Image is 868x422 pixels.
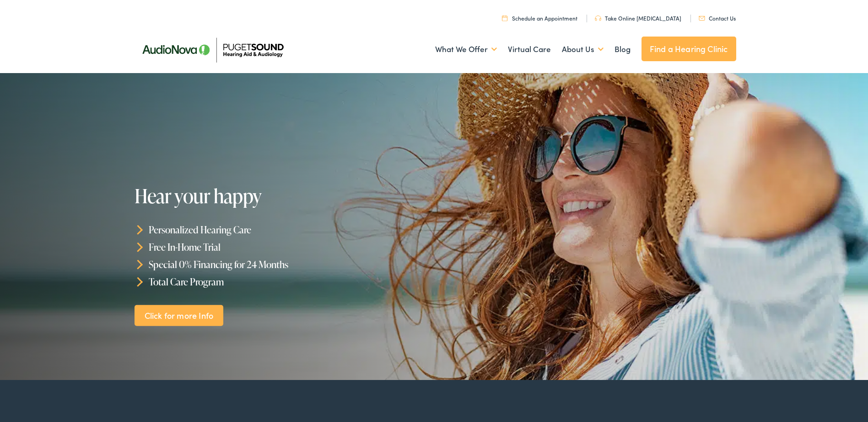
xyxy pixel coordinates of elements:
a: Blog [615,32,631,66]
li: Special 0% Financing for 24 Months [135,256,438,273]
li: Personalized Hearing Care [135,221,438,238]
a: Take Online [MEDICAL_DATA] [595,14,681,22]
li: Free In-Home Trial [135,238,438,256]
li: Total Care Program [135,273,438,290]
a: What We Offer [435,32,497,66]
img: utility icon [595,16,601,21]
a: Click for more Info [135,305,223,326]
a: Virtual Care [508,32,551,66]
h1: Hear your happy [135,185,413,206]
a: Find a Hearing Clinic [642,37,736,61]
a: Contact Us [699,14,736,22]
a: Schedule an Appointment [502,14,577,22]
img: utility icon [502,15,507,21]
img: utility icon [699,16,705,21]
a: About Us [562,32,604,66]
